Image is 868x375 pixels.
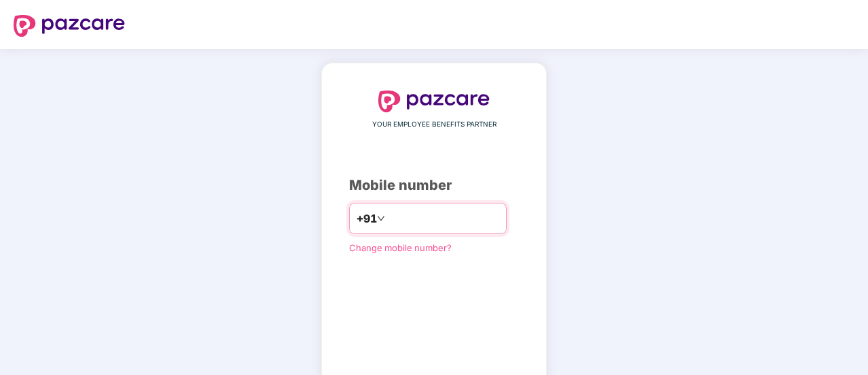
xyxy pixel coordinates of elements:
div: Mobile number [349,175,519,196]
img: logo [378,91,490,112]
img: logo [14,15,125,37]
span: +91 [357,210,377,227]
span: YOUR EMPLOYEE BENEFITS PARTNER [372,119,496,130]
a: Change mobile number? [349,242,452,253]
span: down [377,214,385,223]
